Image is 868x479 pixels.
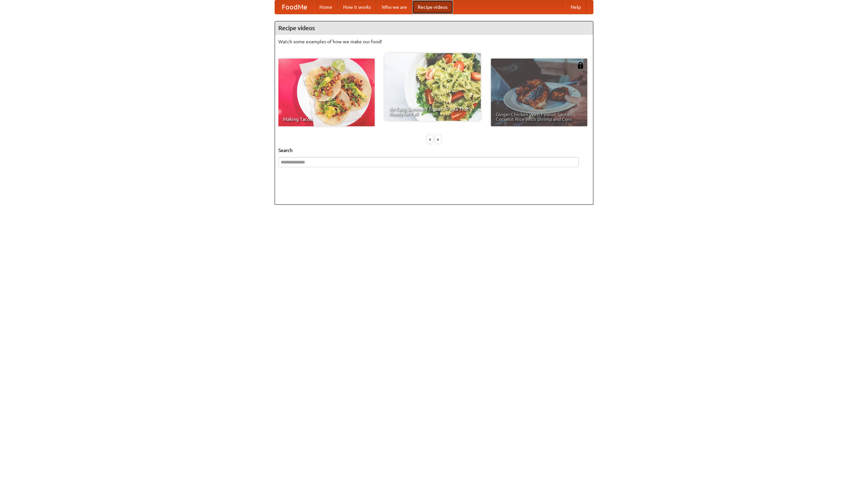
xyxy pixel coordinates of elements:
p: Watch some examples of how we make our food! [278,38,590,45]
div: » [435,135,441,144]
h5: Search [278,147,590,154]
a: Home [314,0,338,14]
a: Help [565,0,586,14]
a: Who we are [376,0,412,14]
div: « [427,135,433,144]
h4: Recipe videos [275,21,593,35]
a: Making Tacos [278,59,375,126]
a: Recipe videos [412,0,453,14]
a: An Easy, Summery Tomato Pasta That's Ready for Fall [384,53,481,121]
a: How it works [338,0,376,14]
span: Making Tacos [283,117,370,122]
img: 483408.png [577,62,584,69]
a: FoodMe [275,0,314,14]
span: An Easy, Summery Tomato Pasta That's Ready for Fall [389,107,476,116]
